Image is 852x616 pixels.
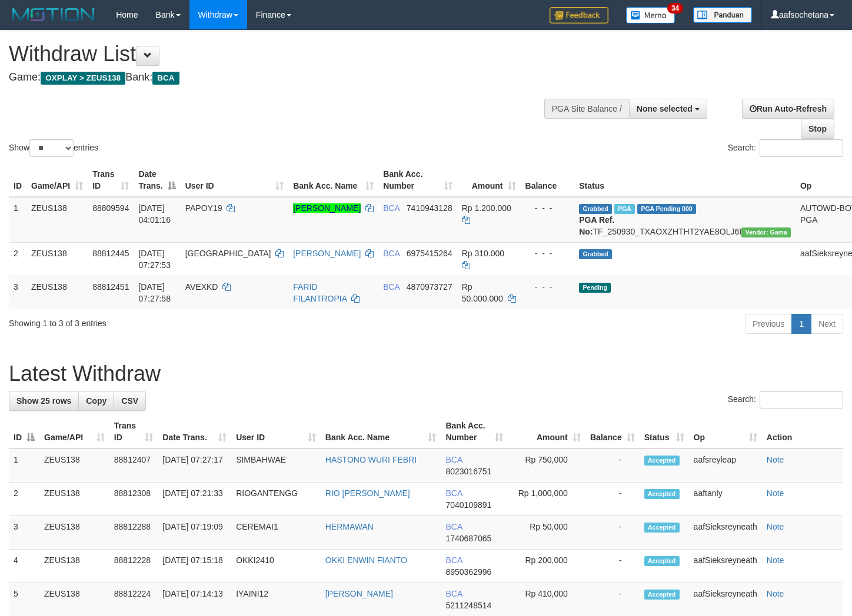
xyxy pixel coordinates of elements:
td: 1 [9,197,26,243]
span: Accepted [644,523,680,533]
th: User ID: activate to sort column ascending [231,415,321,448]
span: None selected [637,104,693,113]
td: TF_250930_TXAOXZHTHT2YAE8OLJ6I [574,197,796,243]
a: Next [811,314,843,334]
b: PGA Ref. No: [579,215,614,236]
span: Rp 50.000.000 [462,282,503,303]
td: 2 [9,242,26,276]
td: SIMBAHWAE [231,448,321,483]
td: ZEUS138 [26,242,88,276]
td: OKKI2410 [231,550,321,583]
span: PGA Pending [637,204,696,214]
div: PGA Site Balance / [544,99,629,119]
th: Op: activate to sort column ascending [689,415,762,448]
th: Bank Acc. Number: activate to sort column ascending [441,415,507,448]
th: Bank Acc. Name: activate to sort column ascending [288,163,378,197]
td: aafSieksreyneath [689,550,762,583]
td: Rp 50,000 [508,516,585,550]
a: Note [767,555,784,565]
span: Marked by aaftanly [614,204,635,214]
a: [PERSON_NAME] [293,249,361,258]
label: Search: [728,391,843,409]
td: 4 [9,550,39,583]
td: aafSieksreyneath [689,516,762,550]
img: panduan.png [693,7,752,23]
span: PAPOY19 [185,203,222,213]
span: 88809594 [92,203,129,213]
span: BCA [445,555,462,565]
th: Date Trans.: activate to sort column ascending [158,415,231,448]
td: ZEUS138 [26,276,88,309]
span: BCA [445,589,462,598]
th: Bank Acc. Name: activate to sort column ascending [321,415,441,448]
a: RIO [PERSON_NAME] [325,488,410,498]
span: Accepted [644,489,680,499]
th: Balance [521,163,575,197]
td: Rp 200,000 [508,550,585,583]
h4: Game: Bank: [9,72,556,83]
a: OKKI ENWIN FIANTO [325,555,407,565]
td: 1 [9,448,39,483]
span: [DATE] 07:27:53 [138,249,171,270]
span: Copy [86,396,106,406]
div: - - - [525,281,570,293]
th: ID [9,163,26,197]
span: BCA [445,522,462,531]
a: Copy [78,391,114,411]
label: Show entries [9,139,98,157]
td: aaftanly [689,483,762,516]
th: Status: activate to sort column ascending [640,415,689,448]
th: Date Trans.: activate to sort column descending [134,163,180,197]
a: Run Auto-Refresh [742,99,834,119]
span: Copy 4870973727 to clipboard [407,282,452,292]
span: Copy 6975415264 to clipboard [407,249,452,258]
span: Copy 5211248514 to clipboard [445,601,491,610]
span: Show 25 rows [16,396,71,406]
img: Feedback.jpg [550,7,608,24]
span: Vendor URL: https://trx31.1velocity.biz [741,227,791,237]
a: Note [767,522,784,531]
a: Stop [801,119,834,139]
span: Copy 1740687065 to clipboard [445,534,491,543]
th: Amount: activate to sort column ascending [457,163,521,197]
label: Search: [728,139,843,157]
span: OXPLAY > ZEUS138 [41,72,125,85]
h1: Latest Withdraw [9,362,843,386]
td: ZEUS138 [26,197,88,243]
span: Copy 8023016751 to clipboard [445,467,491,476]
input: Search: [760,139,843,157]
img: Button%20Memo.svg [626,7,675,24]
td: 3 [9,276,26,309]
td: [DATE] 07:27:17 [158,448,231,483]
span: Pending [579,283,611,293]
span: [DATE] 04:01:16 [138,203,171,225]
span: Accepted [644,556,680,566]
a: Note [767,589,784,598]
th: Bank Acc. Number: activate to sort column ascending [378,163,457,197]
td: CEREMAI1 [231,516,321,550]
a: Previous [745,314,792,334]
th: ID: activate to sort column descending [9,415,39,448]
th: Action [762,415,843,448]
span: Grabbed [579,249,612,259]
span: 88812451 [92,282,129,292]
span: BCA [152,72,179,85]
td: ZEUS138 [39,483,109,516]
div: - - - [525,247,570,259]
td: Rp 1,000,000 [508,483,585,516]
a: HASTONO WURI FEBRI [325,455,417,464]
td: - [585,483,640,516]
span: Accepted [644,590,680,600]
td: 88812407 [109,448,158,483]
span: Copy 8950362996 to clipboard [445,567,491,577]
td: 3 [9,516,39,550]
th: Game/API: activate to sort column ascending [26,163,88,197]
a: Show 25 rows [9,391,79,411]
th: Trans ID: activate to sort column ascending [88,163,134,197]
td: - [585,550,640,583]
span: [DATE] 07:27:58 [138,282,171,303]
span: Copy 7410943128 to clipboard [407,203,452,213]
td: - [585,516,640,550]
img: MOTION_logo.png [9,6,98,24]
span: CSV [121,396,138,406]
